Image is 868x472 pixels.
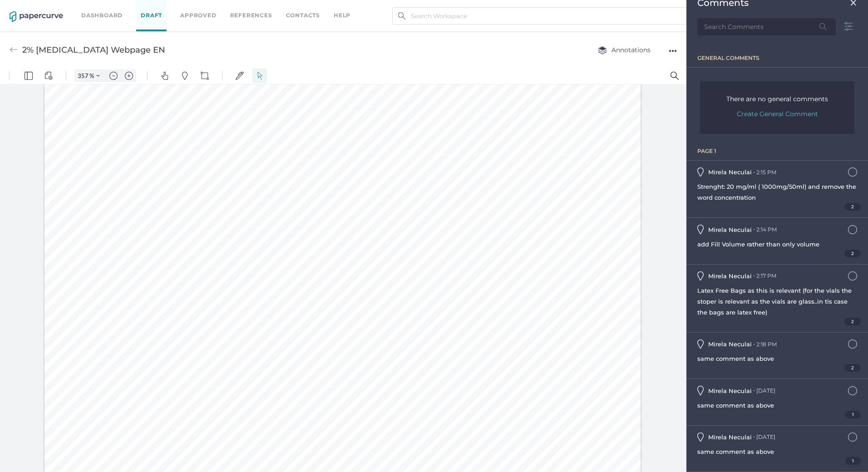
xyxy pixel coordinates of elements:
[844,250,861,257] span: 2
[89,5,94,12] span: %
[598,46,651,54] span: Annotations
[754,171,755,173] div: ●
[232,1,247,15] button: Signatures
[671,4,679,12] img: default-magnifying-glass.svg
[697,433,704,442] img: pindrop-comments.0907555c.svg
[845,411,861,418] span: 1
[754,436,755,438] div: ●
[589,41,660,59] button: Annotations
[598,46,607,54] img: annotation-layers.cc6d0e6b.svg
[398,12,405,20] img: search.bf03fe8b.svg
[697,386,704,395] img: pindrop-comments.0907555c.svg
[756,341,777,348] div: 2:18 PM
[286,10,320,20] a: Contacts
[75,4,89,12] input: Set zoom
[667,1,682,15] button: Search
[845,457,861,465] span: 1
[44,4,53,12] img: default-viewcontrols.svg
[697,271,704,280] img: pindrop-comments.0907555c.svg
[96,6,100,10] img: chevron.svg
[669,44,677,57] div: ●●●
[848,433,857,442] img: icn-comment-not-resolved.7e303350.svg
[252,1,267,15] button: Select
[848,167,857,177] img: icn-comment-not-resolved.7e303350.svg
[236,4,244,12] img: default-sign.svg
[161,4,169,12] img: default-pan.svg
[81,10,123,20] a: Dashboard
[754,228,755,231] div: ●
[697,147,868,154] div: page 1
[106,2,121,15] button: Zoom out
[756,387,775,394] div: [DATE]
[697,339,704,349] img: pindrop-comments.0907555c.svg
[697,225,704,234] img: pindrop-comments.0907555c.svg
[708,433,752,441] span: Mirela Neculai
[10,46,18,54] img: back-arrow-grey.72011ae3.svg
[697,287,852,316] span: Latex Free Bags as this is relevant (for the vials the stoper is relevant as the vials are glass....
[756,226,777,233] div: 2:14 PM
[708,387,752,394] span: Mirela Neculai
[844,318,861,325] span: 2
[840,18,857,35] img: sort-filter-icon.84b2c6ed.svg
[334,10,350,20] div: help
[697,183,856,201] span: Strenght: 20 mg/ml ( 1000mg/50ml) and remove the word concentration
[256,4,264,12] img: default-select.svg
[844,364,861,372] span: 2
[848,225,857,234] img: icn-comment-not-resolved.7e303350.svg
[122,2,136,15] button: Zoom in
[10,11,63,22] img: papercurve-logo-colour.7244d18c.svg
[728,103,827,120] button: Create General Comment
[697,167,704,177] img: pindrop-comments.0907555c.svg
[756,433,775,440] div: [DATE]
[392,7,724,25] input: Search Workspace
[25,4,33,12] img: default-leftsidepanel.svg
[178,1,192,15] button: Pins
[697,355,774,362] span: same comment as above
[756,169,776,176] div: 2:15 PM
[754,275,755,277] div: ●
[697,402,774,409] span: same comment as above
[697,18,836,35] input: Search Comments
[848,271,857,280] img: icn-comment-not-resolved.7e303350.svg
[125,4,133,12] img: default-plus.svg
[697,54,868,61] div: general comments
[726,95,828,103] span: There are no general comments
[697,241,819,248] span: add Fill Volume rather than only volume
[848,386,857,395] img: icn-comment-not-resolved.7e303350.svg
[737,108,818,120] span: Create General Comment
[158,1,172,15] button: Pan
[109,4,118,12] img: default-minus.svg
[848,339,857,349] img: icn-comment-not-resolved.7e303350.svg
[708,226,752,233] span: Mirela Neculai
[41,1,56,15] button: View Controls
[754,343,755,345] div: ●
[697,448,774,455] span: same comment as above
[201,4,209,12] img: shapes-icon.svg
[756,272,776,279] div: 2:17 PM
[197,1,212,15] button: Shapes
[708,272,752,280] span: Mirela Neculai
[708,168,752,176] span: Mirela Neculai
[180,10,216,20] a: Approved
[21,1,36,15] button: Panel
[91,2,105,15] button: Zoom Controls
[181,4,189,12] img: default-pin.svg
[754,389,755,392] div: ●
[708,340,752,348] span: Mirela Neculai
[844,203,861,211] span: 2
[230,10,272,20] a: References
[22,41,165,59] div: 2% [MEDICAL_DATA] Webpage EN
